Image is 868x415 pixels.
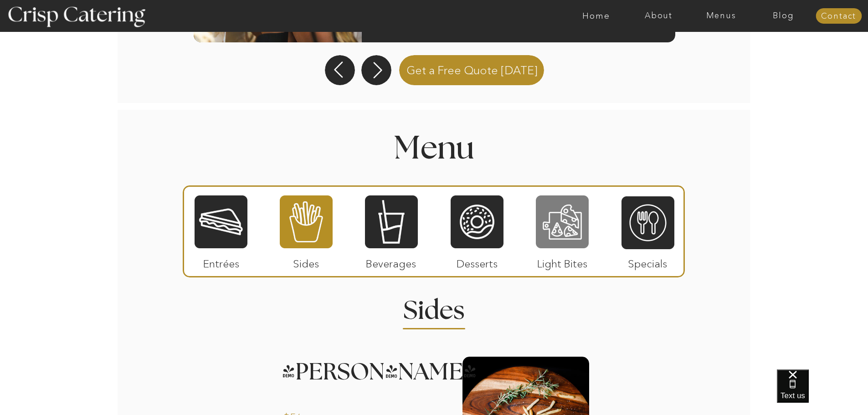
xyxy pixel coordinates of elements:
p: Specials [617,248,678,275]
a: Home [565,11,627,20]
h3: [PERSON_NAME] [282,360,449,372]
p: Desserts [447,248,508,275]
iframe: podium webchat widget bubble [777,369,868,415]
a: Blog [752,11,815,20]
h2: Sides [390,298,479,316]
h1: Menu [308,133,561,160]
a: About [627,11,690,20]
p: Entrées [191,248,252,275]
a: Get a Free Quote [DATE] [395,53,549,85]
p: Beverages [361,248,421,275]
a: Contact [816,12,862,21]
p: Sides [276,248,336,275]
p: Light Bites [532,248,593,275]
a: Menus [690,11,752,20]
